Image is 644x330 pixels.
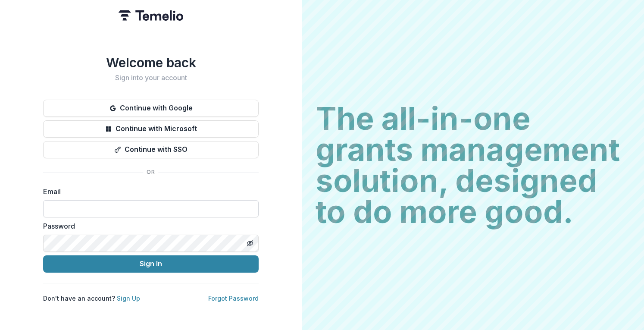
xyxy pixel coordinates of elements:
label: Password [43,221,253,231]
h2: Sign into your account [43,74,259,82]
button: Continue with Google [43,100,259,117]
label: Email [43,186,253,197]
button: Sign In [43,255,259,273]
button: Continue with Microsoft [43,120,259,138]
img: Temelio [119,10,183,21]
p: Don't have an account? [43,294,140,303]
button: Continue with SSO [43,141,259,158]
a: Forgot Password [208,295,259,302]
a: Sign Up [117,295,140,302]
button: Toggle password visibility [243,236,257,250]
h1: Welcome back [43,55,259,70]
